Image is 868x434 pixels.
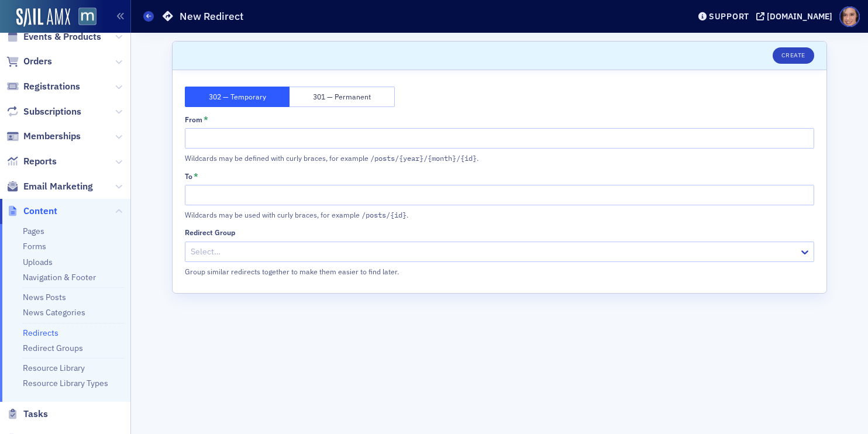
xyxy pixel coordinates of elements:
[23,155,57,168] span: Reports
[767,11,832,22] div: [DOMAIN_NAME]
[6,130,81,143] a: Memberships
[185,228,235,237] div: Redirect Group
[23,241,46,252] a: Forms
[185,153,578,163] div: Wildcards may be defined with curly braces, for example .
[23,363,85,373] a: Resource Library
[78,8,97,26] img: SailAMX
[23,80,80,93] span: Registrations
[23,205,57,218] span: Content
[23,343,83,353] a: Redirect Groups
[756,12,836,20] button: [DOMAIN_NAME]
[185,115,202,124] div: From
[180,9,243,23] h1: New Redirect
[709,11,749,22] div: Support
[6,205,57,218] a: Content
[361,210,407,219] span: /posts/{id}
[23,272,96,283] a: Navigation & Footer
[23,105,81,118] span: Subscriptions
[23,307,85,318] a: News Categories
[23,378,108,388] a: Resource Library Types
[23,292,66,302] a: News Posts
[194,172,198,180] abbr: This field is required
[23,30,101,43] span: Events & Products
[70,8,97,27] a: View Homepage
[23,180,93,193] span: Email Marketing
[773,47,814,64] button: Create
[839,6,860,27] span: Profile
[185,172,192,181] div: To
[6,55,52,68] a: Orders
[16,8,70,27] img: SailAMX
[23,408,48,421] span: Tasks
[185,266,578,277] div: Group similar redirects together to make them easier to find later.
[185,87,290,107] button: 302 — Temporary
[185,209,578,220] div: Wildcards may be used with curly braces, for example .
[204,115,208,123] abbr: This field is required
[6,80,80,93] a: Registrations
[290,87,394,107] button: 301 — Permanent
[23,55,52,68] span: Orders
[6,408,48,421] a: Tasks
[6,155,57,168] a: Reports
[23,257,53,267] a: Uploads
[23,226,44,236] a: Pages
[23,328,58,338] a: Redirects
[370,153,477,163] span: /posts/{year}/{month}/{id}
[6,180,93,193] a: Email Marketing
[6,105,81,118] a: Subscriptions
[23,130,81,143] span: Memberships
[6,30,101,43] a: Events & Products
